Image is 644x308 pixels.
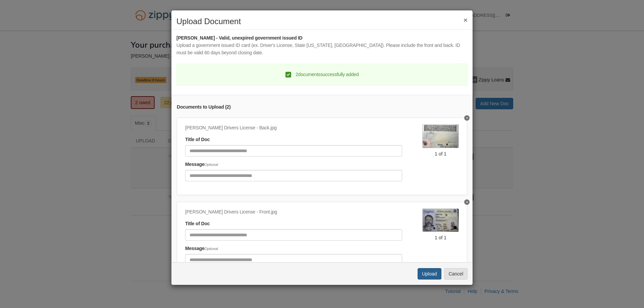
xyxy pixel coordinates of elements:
[176,35,468,42] div: [PERSON_NAME] - Valid, unexpired government issued ID
[418,268,441,280] button: Upload
[205,163,218,167] span: Optional
[185,161,218,168] label: Message
[464,199,470,205] button: Delete undefined
[422,208,459,232] img: Nicholas Kreiner Drivers License - Front.jpg
[464,115,470,121] button: Delete undefined
[185,145,402,157] input: Document Title
[422,234,459,241] div: 1 of 1
[185,124,402,132] div: [PERSON_NAME] Drivers License - Back.jpg
[185,245,218,252] label: Message
[422,150,459,157] div: 1 of 1
[176,42,468,57] div: Upload a government issued ID card (ex. Driver's License, State [US_STATE], [GEOGRAPHIC_DATA]). P...
[177,104,467,111] div: Documents to Upload ( 2 )
[176,17,468,26] h2: Upload Document
[205,247,218,251] span: Optional
[444,268,468,280] button: Cancel
[185,229,402,241] input: Document Title
[464,16,468,23] button: ×
[185,170,402,181] input: Include any comments on this document
[185,136,210,143] label: Title of Doc
[185,254,402,265] input: Include any comments on this document
[185,208,402,216] div: [PERSON_NAME] Drivers License - Front.jpg
[422,124,459,148] img: Nicholas Kreiner Drivers License - Back.jpg
[285,71,359,78] div: 2 document s successfully added
[185,220,210,228] label: Title of Doc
